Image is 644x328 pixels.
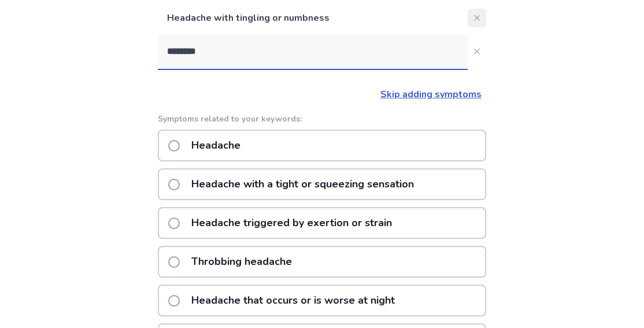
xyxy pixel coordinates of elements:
button: Close [468,9,486,27]
p: Headache triggered by exertion or strain [184,208,399,238]
p: Throbbing headache [184,247,299,277]
p: Symptoms related to your keywords: [158,113,486,125]
p: Headache with a tight or squeezing sensation [184,169,421,199]
a: Skip adding symptoms [380,88,482,101]
input: Close [158,34,468,69]
p: Headache with tingling or numbness [158,2,468,34]
p: Headache [184,131,247,160]
button: Close [468,42,486,61]
p: Headache that occurs or is worse at night [184,286,402,315]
